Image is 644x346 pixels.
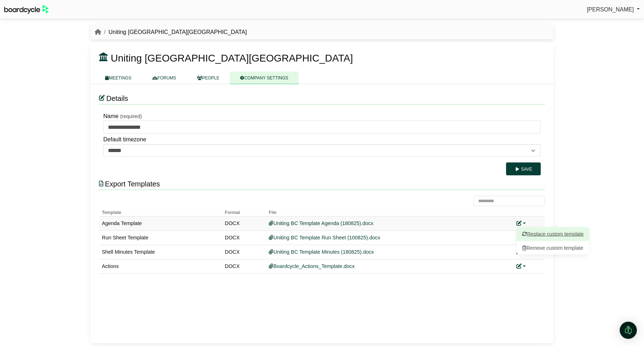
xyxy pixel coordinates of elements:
li: Uniting [GEOGRAPHIC_DATA][GEOGRAPHIC_DATA] [101,28,247,37]
td: DOCX [222,259,266,274]
img: BoardcycleBlackGreen-aaafeed430059cb809a45853b8cf6d952af9d84e6e89e1f1685b34bfd5cb7d64.svg [4,5,49,14]
a: Uniting BC Template Minutes (180825).docx [269,249,374,255]
td: DOCX [222,231,266,245]
nav: breadcrumb [95,28,247,37]
td: Agenda Template [99,216,222,231]
button: Save [506,162,541,175]
span: Uniting [GEOGRAPHIC_DATA][GEOGRAPHIC_DATA] [111,53,353,64]
span: Export Templates [105,180,160,188]
button: Remove custom template [516,241,589,254]
label: Default timezone [103,135,146,144]
a: Replace custom template [516,227,589,241]
a: PEOPLE [187,72,230,84]
a: Boardcycle_Actions_Template.docx [269,263,355,269]
th: File [266,206,514,216]
a: MEETINGS [95,72,142,84]
td: Actions [99,259,222,274]
td: DOCX [222,216,266,231]
a: Uniting BC Template Run Sheet (100825).docx [269,235,380,240]
div: Open Intercom Messenger [620,322,637,339]
span: [PERSON_NAME] [587,6,634,13]
a: COMPANY SETTINGS [230,72,299,84]
th: Format [222,206,266,216]
th: Template [99,206,222,216]
a: [PERSON_NAME] [587,5,640,14]
a: Uniting BC Template Agenda (180825).docx [269,220,373,226]
td: Run Sheet Template [99,231,222,245]
small: (required) [120,113,142,119]
span: Details [106,94,128,102]
td: DOCX [222,245,266,259]
a: FORUMS [142,72,187,84]
td: Shell Minutes Template [99,245,222,259]
label: Name [103,112,119,121]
